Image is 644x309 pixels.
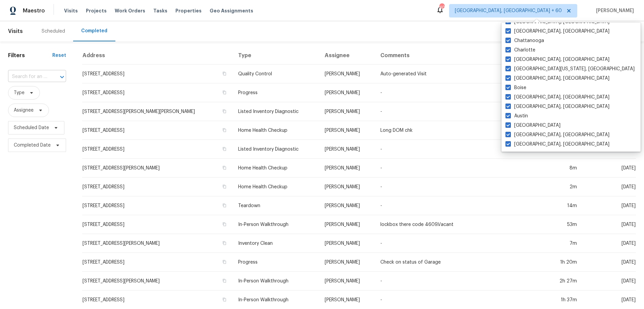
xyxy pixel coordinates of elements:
td: 2h 27m [541,272,582,291]
td: [STREET_ADDRESS] [82,253,233,272]
td: [PERSON_NAME] [319,234,375,253]
td: - [375,102,541,121]
td: - [375,178,541,196]
td: [STREET_ADDRESS][PERSON_NAME] [82,159,233,178]
label: [GEOGRAPHIC_DATA] [505,122,560,129]
div: Reset [52,52,66,59]
td: 8m [541,159,582,178]
td: [STREET_ADDRESS] [82,140,233,159]
button: Copy Address [221,127,227,133]
button: Copy Address [221,71,227,77]
label: [GEOGRAPHIC_DATA], [GEOGRAPHIC_DATA] [505,94,609,101]
td: 7m [541,234,582,253]
td: Auto-generated Visit [375,65,541,83]
label: [GEOGRAPHIC_DATA], [GEOGRAPHIC_DATA] [505,28,609,35]
td: Listed Inventory Diagnostic [233,140,319,159]
span: Visits [64,7,78,14]
label: [GEOGRAPHIC_DATA], [GEOGRAPHIC_DATA] [505,56,609,63]
td: Home Health Checkup [233,178,319,196]
label: Austin [505,113,528,119]
td: - [375,159,541,178]
span: Completed Date [14,142,51,149]
span: Tasks [153,8,167,13]
td: [PERSON_NAME] [319,83,375,102]
button: Copy Address [221,89,227,95]
td: [STREET_ADDRESS] [82,178,233,196]
button: Copy Address [221,202,227,208]
td: Long DOM chk [375,121,541,140]
button: Copy Address [221,297,227,303]
td: Teardown [233,196,319,215]
button: Copy Address [221,108,227,114]
td: - [375,140,541,159]
label: Chattanooga [505,37,544,44]
th: Type [233,47,319,65]
td: Home Health Checkup [233,159,319,178]
th: Address [82,47,233,65]
span: Type [14,89,24,96]
button: Copy Address [221,221,227,227]
td: - [375,272,541,291]
span: Maestro [23,7,45,14]
td: lockbox there code 4609.Vacant [375,215,541,234]
th: Assignee [319,47,375,65]
label: [GEOGRAPHIC_DATA], [GEOGRAPHIC_DATA] [505,131,609,138]
td: [PERSON_NAME] [319,253,375,272]
td: Inventory Clean [233,234,319,253]
button: Open [57,72,67,82]
div: 403 [439,4,444,11]
td: [DATE] [582,272,636,291]
td: [STREET_ADDRESS][PERSON_NAME] [82,272,233,291]
td: [PERSON_NAME] [319,215,375,234]
button: Copy Address [221,165,227,171]
td: [DATE] [582,196,636,215]
td: [PERSON_NAME] [319,272,375,291]
td: 2m [541,178,582,196]
span: Assignee [14,107,34,114]
td: 14m [541,196,582,215]
input: Search for an address... [8,72,47,82]
label: [GEOGRAPHIC_DATA], [GEOGRAPHIC_DATA] [505,141,609,148]
label: Boise [505,84,526,91]
span: Projects [86,7,107,14]
div: Scheduled [42,28,65,35]
h1: Filters [8,52,52,59]
button: Copy Address [221,240,227,246]
td: Home Health Checkup [233,121,319,140]
span: Geo Assignments [210,7,253,14]
td: [PERSON_NAME] [319,102,375,121]
td: [STREET_ADDRESS] [82,121,233,140]
div: Completed [81,28,107,34]
label: [GEOGRAPHIC_DATA][US_STATE], [GEOGRAPHIC_DATA] [505,66,635,72]
td: 1h 20m [541,253,582,272]
td: [DATE] [582,178,636,196]
td: Progress [233,83,319,102]
td: 53m [541,215,582,234]
label: Charlotte [505,47,535,53]
td: Quality Control [233,65,319,83]
label: [GEOGRAPHIC_DATA], [GEOGRAPHIC_DATA] [505,103,609,110]
th: Comments [375,47,541,65]
td: Progress [233,253,319,272]
td: [STREET_ADDRESS] [82,215,233,234]
td: [STREET_ADDRESS] [82,83,233,102]
span: [PERSON_NAME] [593,7,634,14]
span: Work Orders [115,7,145,14]
td: [STREET_ADDRESS] [82,196,233,215]
td: [STREET_ADDRESS] [82,65,233,83]
td: [PERSON_NAME] [319,159,375,178]
button: Copy Address [221,259,227,265]
td: In-Person Walkthrough [233,272,319,291]
td: [DATE] [582,234,636,253]
td: Listed Inventory Diagnostic [233,102,319,121]
span: Properties [175,7,202,14]
button: Copy Address [221,184,227,190]
td: [STREET_ADDRESS][PERSON_NAME][PERSON_NAME] [82,102,233,121]
label: [GEOGRAPHIC_DATA], [GEOGRAPHIC_DATA] [505,75,609,82]
td: [DATE] [582,215,636,234]
button: Copy Address [221,278,227,284]
span: Scheduled Date [14,124,49,131]
td: [STREET_ADDRESS][PERSON_NAME] [82,234,233,253]
td: [PERSON_NAME] [319,196,375,215]
td: - [375,234,541,253]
